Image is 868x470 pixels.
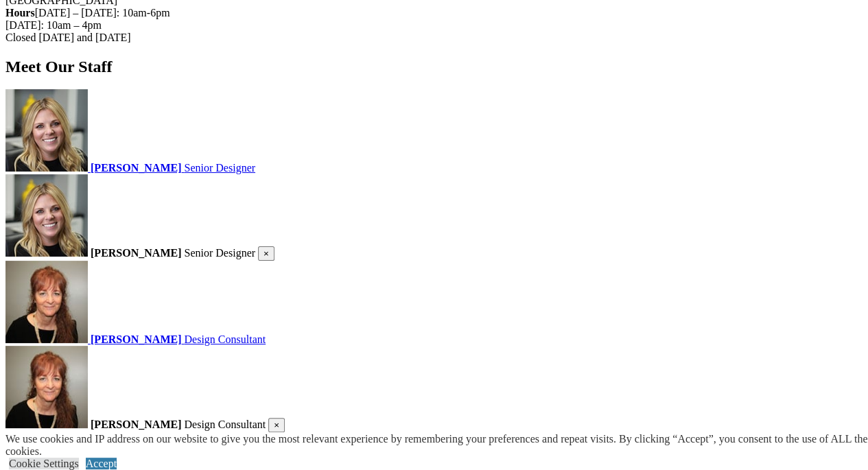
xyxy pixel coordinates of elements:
strong: [PERSON_NAME] [91,247,181,259]
span: Senior Designer [184,247,255,259]
span: Senior Designer [184,162,255,174]
strong: [PERSON_NAME] [91,162,181,174]
div: [DATE] – [DATE]: 10am-6pm [DATE]: 10am – 4pm Closed [DATE] and [DATE] [5,7,863,44]
a: Accept [86,458,117,469]
span: × [274,420,279,430]
img: closet factory ftl designer Mary Jane Votypka [5,346,88,428]
span: Design Consultant [184,333,266,345]
a: Closet Factory Employee Megan De Rio [PERSON_NAME] Senior Designer [5,89,863,174]
div: We use cookies and IP address on our website to give you the most relevant experience by remember... [5,433,868,458]
strong: [PERSON_NAME] [91,419,181,430]
a: Cookie Settings [9,458,79,469]
img: closet factory ftl designer Mary Jane Votypka [5,261,88,343]
a: closet factory ftl designer Mary Jane Votypka [PERSON_NAME] Design Consultant [5,261,863,346]
strong: [PERSON_NAME] [91,333,181,345]
span: × [263,248,269,259]
strong: Hours [5,7,35,19]
span: Design Consultant [184,419,266,430]
img: Closet Factory Employee Megan De Rio [5,89,88,172]
button: Close [268,418,285,432]
button: Close [258,246,274,261]
img: Closet Factory Employee Megan De Rio [5,174,88,257]
h2: Meet Our Staff [5,58,863,76]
